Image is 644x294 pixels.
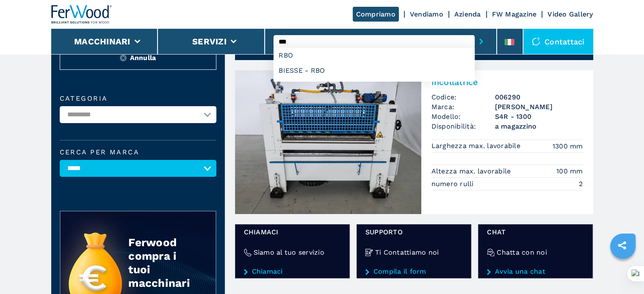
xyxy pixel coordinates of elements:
[497,247,547,257] h4: Chatta con noi
[60,46,216,70] button: ResetAnnulla
[51,5,112,24] img: Ferwood
[274,48,475,63] div: RBO
[608,256,638,288] iframe: Chat
[192,36,227,47] button: Servizi
[454,10,481,18] a: Azienda
[431,167,513,176] p: Altezza max. lavorabile
[495,112,583,121] h3: S4R - 1300
[487,268,584,275] a: Avvia una chat
[487,249,495,256] img: Chatta con noi
[523,29,593,54] div: Contattaci
[353,7,399,22] a: Compriamo
[235,70,593,214] a: Incollatrice OSAMA S4R - 1300IncollatriceCodice:006290Marca:[PERSON_NAME]Modello:S4R - 1300Dispon...
[553,141,583,151] em: 1300 mm
[128,236,199,290] div: Ferwood compra i tuoi macchinari
[495,121,583,131] span: a magazzino
[431,141,523,151] p: Larghezza max. lavorabile
[431,92,495,102] span: Codice:
[431,121,495,131] span: Disponibilità:
[611,235,633,256] a: sharethis
[244,268,341,275] a: Chiamaci
[365,249,373,256] img: Ti Contattiamo noi
[410,10,443,18] a: Vendiamo
[375,247,439,257] h4: Ti Contattiamo noi
[431,77,583,87] h2: Incollatrice
[431,102,495,112] span: Marca:
[254,247,324,257] h4: Siamo al tuo servizio
[556,166,583,176] em: 100 mm
[120,55,127,61] img: Reset
[274,63,475,78] div: BIESSE - RBO
[365,227,462,237] span: Supporto
[235,70,421,214] img: Incollatrice OSAMA S4R - 1300
[60,95,216,102] label: Categoria
[74,36,130,47] button: Macchinari
[495,92,583,102] h3: 006290
[547,10,593,18] a: Video Gallery
[475,32,488,51] button: submit-button
[492,10,537,18] a: FW Magazine
[130,53,156,63] span: Annulla
[365,268,462,275] a: Compila il form
[579,179,583,189] em: 2
[487,227,584,237] span: chat
[60,149,216,156] label: Cerca per marca
[244,249,252,256] img: Siamo al tuo servizio
[244,227,341,237] span: Chiamaci
[495,102,583,112] h3: [PERSON_NAME]
[532,37,540,46] img: Contattaci
[431,179,476,189] p: numero rulli
[431,112,495,121] span: Modello:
